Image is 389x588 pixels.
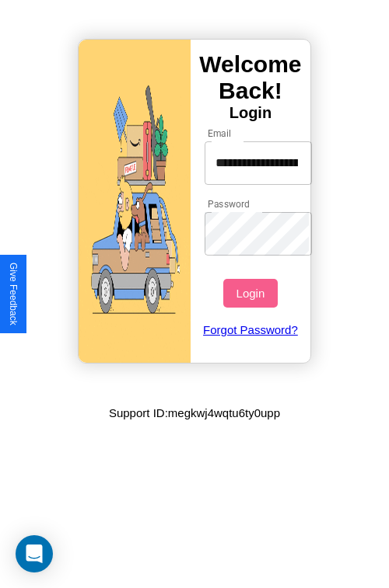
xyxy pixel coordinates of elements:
[109,402,280,423] p: Support ID: megkwj4wqtu6ty0upp
[197,308,305,352] a: Forgot Password?
[191,104,310,122] h4: Login
[208,197,249,210] label: Password
[208,127,232,140] label: Email
[8,263,19,325] div: Give Feedback
[191,51,310,104] h3: Welcome Back!
[223,279,277,308] button: Login
[79,40,191,363] img: gif
[16,535,53,572] div: Open Intercom Messenger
